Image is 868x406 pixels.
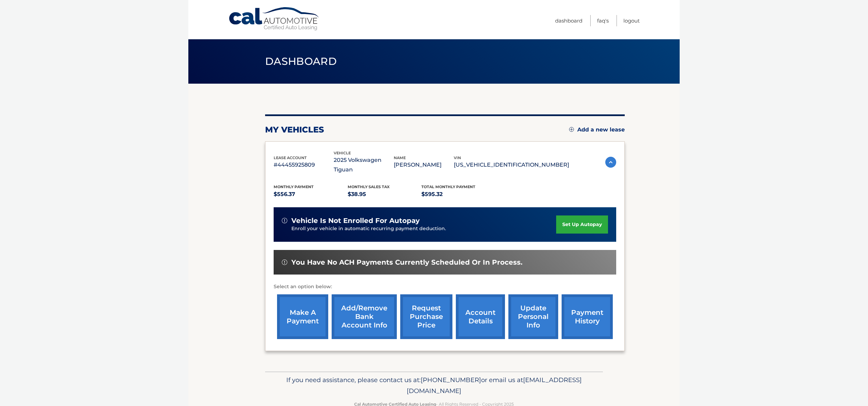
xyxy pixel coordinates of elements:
[334,155,394,174] p: 2025 Volkswagen Tiguan
[228,7,320,31] a: Cal Automotive
[270,375,598,396] p: If you need assistance, please contact us at: or email us at
[623,15,640,26] a: Logout
[348,190,422,199] p: $38.95
[454,155,461,160] span: vin
[291,258,522,267] span: You have no ACH payments currently scheduled or in process.
[555,15,582,26] a: Dashboard
[508,294,558,339] a: update personal info
[407,376,582,395] span: [EMAIL_ADDRESS][DOMAIN_NAME]
[569,126,625,133] a: Add a new lease
[400,294,452,339] a: request purchase price
[282,260,287,265] img: alert-white.svg
[421,184,475,189] span: Total Monthly Payment
[274,190,348,199] p: $556.37
[556,215,608,234] a: set up autopay
[274,155,307,160] span: lease account
[456,294,505,339] a: account details
[454,160,569,170] p: [US_VEHICLE_IDENTIFICATION_NUMBER]
[291,216,420,225] span: vehicle is not enrolled for autopay
[348,184,390,189] span: Monthly sales Tax
[282,218,287,223] img: alert-white.svg
[274,160,334,170] p: #44455925809
[274,184,314,189] span: Monthly Payment
[265,55,337,68] span: Dashboard
[332,294,397,339] a: Add/Remove bank account info
[421,376,481,384] span: [PHONE_NUMBER]
[291,225,556,233] p: Enroll your vehicle in automatic recurring payment deduction.
[394,160,454,170] p: [PERSON_NAME]
[421,190,495,199] p: $595.32
[334,151,351,155] span: vehicle
[265,125,324,135] h2: my vehicles
[569,127,574,132] img: add.svg
[597,15,609,26] a: FAQ's
[605,157,616,168] img: accordion-active.svg
[274,283,616,291] p: Select an option below:
[394,155,406,160] span: name
[277,294,328,339] a: make a payment
[562,294,613,339] a: payment history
